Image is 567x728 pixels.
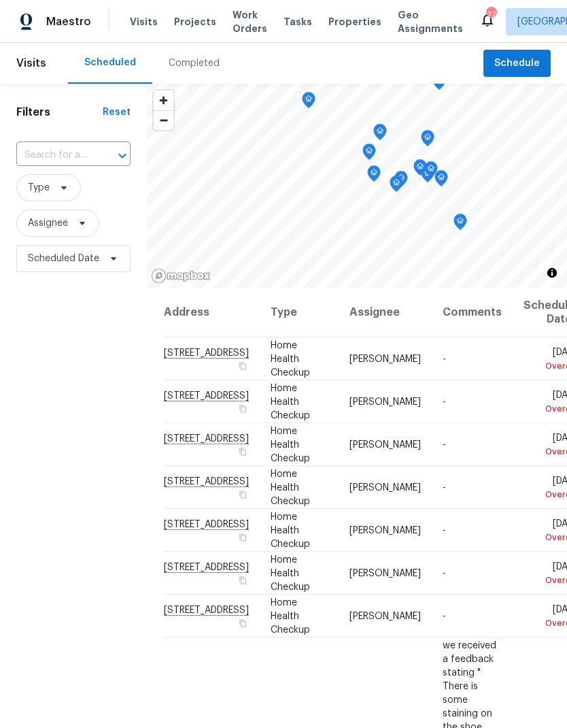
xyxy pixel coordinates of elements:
span: Toggle attribution [548,265,556,280]
button: Zoom in [154,90,173,110]
div: Reset [103,105,131,119]
span: Properties [328,15,381,29]
span: Type [28,181,50,195]
span: - [443,482,446,492]
button: Schedule [483,50,551,78]
button: Copy Address [237,359,249,371]
div: 27 [486,8,496,22]
span: [PERSON_NAME] [349,525,421,535]
span: Home Health Checkup [271,512,310,548]
span: - [443,611,446,621]
span: Tasks [283,17,312,27]
span: Geo Assignments [398,8,463,35]
span: [PERSON_NAME] [349,440,421,449]
span: Projects [174,15,216,29]
button: Toggle attribution [544,265,560,281]
span: [PERSON_NAME] [349,611,421,621]
span: Home Health Checkup [271,426,310,463]
div: Map marker [424,161,438,182]
span: Assignee [28,216,68,230]
span: Home Health Checkup [271,555,310,591]
div: Map marker [390,176,403,197]
span: Home Health Checkup [271,340,310,377]
span: - [443,568,446,578]
div: Scheduled [84,56,136,69]
button: Open [113,146,132,165]
div: Map marker [367,165,381,186]
span: Work Orders [233,8,267,35]
div: Map marker [362,144,376,165]
span: Visits [130,15,158,29]
button: Copy Address [237,574,249,586]
span: - [443,440,446,449]
span: Home Health Checkup [271,383,310,420]
span: Schedule [494,55,540,72]
div: Map marker [434,170,448,191]
div: Map marker [413,159,427,180]
span: [PERSON_NAME] [349,568,421,578]
span: [PERSON_NAME] [349,354,421,363]
span: - [443,525,446,535]
span: Maestro [46,15,91,29]
div: Map marker [421,130,434,151]
span: - [443,397,446,406]
button: Zoom out [154,110,173,130]
a: Mapbox homepage [151,268,211,284]
span: Home Health Checkup [271,597,310,634]
div: Map marker [394,171,408,192]
button: Copy Address [237,402,249,414]
th: Type [260,288,339,337]
span: [PERSON_NAME] [349,482,421,492]
div: Map marker [453,214,467,235]
button: Copy Address [237,488,249,500]
span: Visits [16,48,46,78]
th: Address [163,288,260,337]
button: Copy Address [237,531,249,543]
span: Home Health Checkup [271,469,310,506]
button: Copy Address [237,445,249,457]
div: Map marker [373,124,387,145]
span: Scheduled Date [28,252,99,265]
th: Assignee [339,288,432,337]
span: - [443,354,446,363]
button: Copy Address [237,616,249,629]
h1: Filters [16,105,103,119]
div: Map marker [421,166,434,187]
div: Completed [169,56,220,70]
div: Map marker [302,92,315,113]
div: Map marker [432,73,446,95]
input: Search for an address... [16,145,92,166]
span: [PERSON_NAME] [349,397,421,406]
th: Comments [432,288,513,337]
